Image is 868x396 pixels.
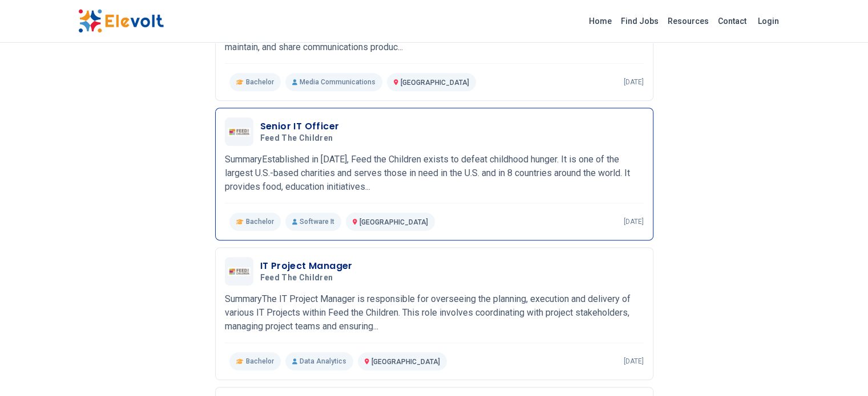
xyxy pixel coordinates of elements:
[260,133,333,144] span: Feed the Children
[285,352,353,370] p: Data Analytics
[285,213,341,231] p: Software It
[246,357,274,366] span: Bachelor
[260,120,340,133] h3: Senior IT Officer
[225,292,644,333] p: SummaryThe IT Project Manager is responsible for overseeing the planning, execution and delivery ...
[260,259,353,273] h3: IT Project Manager
[246,217,274,226] span: Bachelor
[360,218,428,226] span: [GEOGRAPHIC_DATA]
[751,10,786,32] a: Login
[225,117,644,231] a: Feed the ChildrenSenior IT OfficerFeed the ChildrenSummaryEstablished in [DATE], Feed the Childre...
[624,357,644,366] p: [DATE]
[811,341,868,396] iframe: Chat Widget
[624,217,644,226] p: [DATE]
[624,77,644,87] p: [DATE]
[260,273,333,283] span: Feed the Children
[401,79,469,87] span: [GEOGRAPHIC_DATA]
[225,153,644,194] p: SummaryEstablished in [DATE], Feed the Children exists to defeat childhood hunger. It is one of t...
[228,128,251,136] img: Feed the Children
[584,12,616,30] a: Home
[663,12,713,30] a: Resources
[616,12,663,30] a: Find Jobs
[713,12,751,30] a: Contact
[246,77,274,87] span: Bachelor
[225,257,644,370] a: Feed the ChildrenIT Project ManagerFeed the ChildrenSummaryThe IT Project Manager is responsible ...
[372,358,440,366] span: [GEOGRAPHIC_DATA]
[811,341,868,396] div: Виджет чата
[78,9,164,33] img: Elevolt
[228,267,251,276] img: Feed the Children
[285,73,382,91] p: Media Communications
